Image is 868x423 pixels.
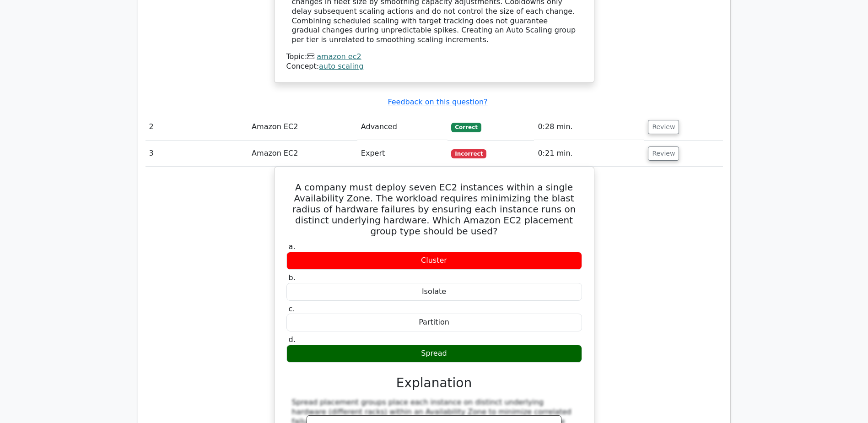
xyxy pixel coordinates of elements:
[357,141,448,167] td: Expert
[146,141,248,167] td: 3
[289,335,296,344] span: d.
[289,242,296,251] span: a.
[388,98,487,106] a: Feedback on this question?
[357,114,448,140] td: Advanced
[648,120,679,134] button: Review
[317,52,361,61] a: amazon ec2
[286,62,582,71] div: Concept:
[248,114,357,140] td: Amazon EC2
[146,114,248,140] td: 2
[286,314,582,331] div: Partition
[451,149,486,158] span: Incorrect
[319,62,363,70] a: auto scaling
[289,273,296,282] span: b.
[648,146,679,161] button: Review
[534,141,644,167] td: 0:21 min.
[451,123,481,132] span: Correct
[248,141,357,167] td: Amazon EC2
[286,52,582,62] div: Topic:
[286,182,583,237] h5: A company must deploy seven EC2 instances within a single Availability Zone. The workload require...
[286,345,582,363] div: Spread
[286,252,582,270] div: Cluster
[289,304,295,313] span: c.
[534,114,644,140] td: 0:28 min.
[286,283,582,301] div: Isolate
[292,375,577,391] h3: Explanation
